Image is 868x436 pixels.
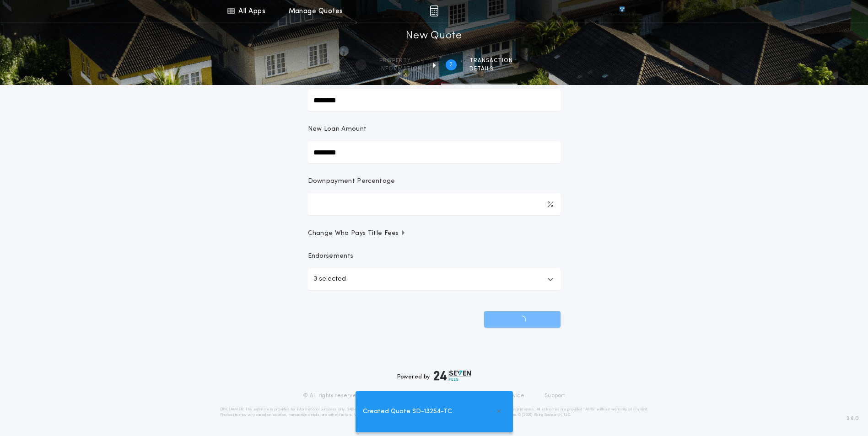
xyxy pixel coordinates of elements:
button: Change Who Pays Title Fees [308,229,561,238]
h1: New Quote [406,29,462,43]
input: Downpayment Percentage [308,193,561,215]
img: img [430,5,438,16]
h2: 2 [449,61,453,69]
span: Created Quote SD-13254-TC [363,407,452,417]
span: details [469,65,513,73]
button: 3 selected [308,268,561,290]
input: Sale Price [308,89,561,111]
p: 3 selected [313,274,346,285]
span: information [379,65,422,73]
p: Endorsements [308,252,561,261]
img: vs-icon [603,6,641,16]
p: New Loan Amount [308,125,367,134]
p: Downpayment Percentage [308,177,395,186]
span: Transaction [469,57,513,64]
img: logo [434,370,471,381]
span: Property [379,57,422,64]
div: Powered by [397,370,471,381]
span: Change Who Pays Title Fees [308,229,406,238]
input: New Loan Amount [308,141,561,163]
